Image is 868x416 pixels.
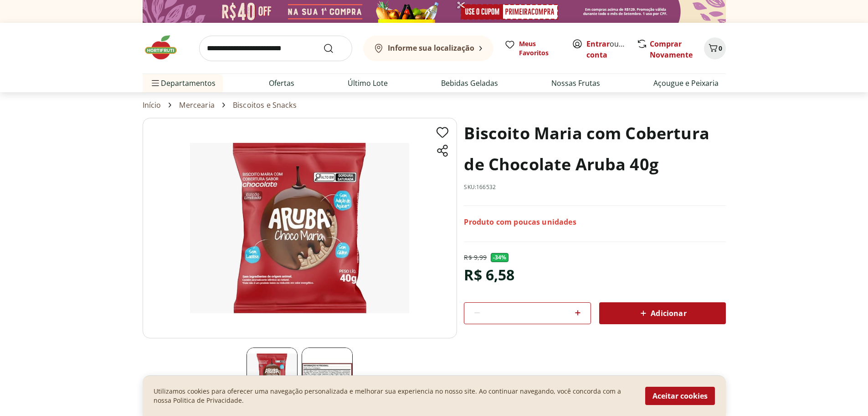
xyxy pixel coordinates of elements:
[388,43,474,53] b: Informe sua localização
[586,38,627,60] span: ou
[363,36,493,61] button: Informe sua localização
[143,118,457,338] img: Biscoito Maria com Cobertura de Chocolate Aruba 40g
[491,253,509,262] span: - 34 %
[150,72,216,94] span: Departamentos
[719,44,722,53] span: 0
[464,118,725,180] h1: Biscoito Maria com Cobertura de Chocolate Aruba 40g
[653,78,719,89] a: Açougue e Peixaria
[441,78,498,89] a: Bebidas Geladas
[519,39,561,58] span: Meus Favoritos
[586,39,637,60] a: Criar conta
[504,39,561,58] a: Meus Favoritos
[269,78,294,89] a: Ofertas
[704,37,726,59] button: Carrinho
[179,101,214,109] a: Mercearia
[150,72,161,94] button: Menu
[302,348,353,399] img: Tabela Nutricional Biscoito Maria com Cobertura de Chocolate Aruba 40g
[464,253,487,262] p: R$ 9,99
[464,262,514,288] div: R$ 6,58
[650,39,693,60] a: Comprar Novamente
[143,34,188,61] img: Hortifruti
[247,348,298,399] img: Biscoito Maria com Cobertura de Chocolate Aruba 40g
[233,101,297,109] a: Biscoitos e Snacks
[645,387,715,405] button: Aceitar cookies
[323,43,345,54] button: Submit Search
[586,39,610,49] a: Entrar
[348,78,388,89] a: Último Lote
[199,36,352,61] input: search
[464,184,496,191] p: SKU: 166532
[154,387,634,405] p: Utilizamos cookies para oferecer uma navegação personalizada e melhorar sua experiencia no nosso ...
[638,308,686,319] span: Adicionar
[464,217,576,227] p: Produto com poucas unidades
[599,302,726,324] button: Adicionar
[143,101,161,109] a: Início
[551,78,600,89] a: Nossas Frutas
